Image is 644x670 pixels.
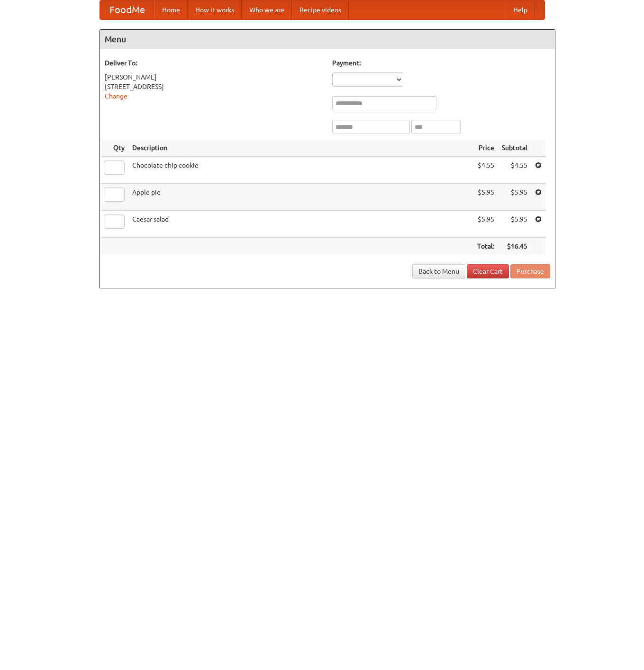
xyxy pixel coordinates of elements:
[105,58,323,68] h5: Deliver To:
[100,0,154,19] a: FoodMe
[188,0,242,19] a: How it works
[498,184,531,211] td: $5.95
[292,0,349,19] a: Recipe videos
[105,82,323,91] div: [STREET_ADDRESS]
[100,139,128,157] th: Qty
[128,211,473,238] td: Caesar salad
[510,264,550,278] button: Purchase
[154,0,188,19] a: Home
[473,184,498,211] td: $5.95
[412,264,465,278] a: Back to Menu
[128,139,473,157] th: Description
[498,238,531,255] th: $16.45
[498,139,531,157] th: Subtotal
[242,0,292,19] a: Who we are
[332,58,550,68] h5: Payment:
[506,0,535,19] a: Help
[473,238,498,255] th: Total:
[100,30,555,49] h4: Menu
[105,72,323,82] div: [PERSON_NAME]
[498,157,531,184] td: $4.55
[473,211,498,238] td: $5.95
[473,139,498,157] th: Price
[473,157,498,184] td: $4.55
[105,92,127,100] a: Change
[128,184,473,211] td: Apple pie
[128,157,473,184] td: Chocolate chip cookie
[498,211,531,238] td: $5.95
[467,264,509,278] a: Clear Cart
